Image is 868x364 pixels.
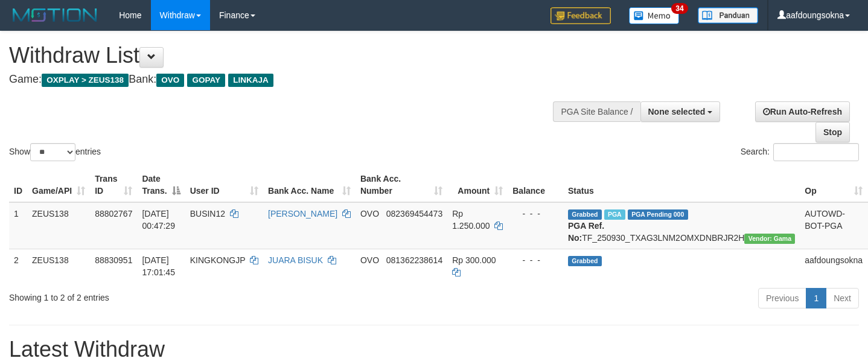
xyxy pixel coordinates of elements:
td: ZEUS138 [27,202,90,249]
td: aafdoungsokna [800,249,867,283]
th: Amount: activate to sort column ascending [447,168,508,202]
a: [PERSON_NAME] [268,209,337,219]
h4: Game: Bank: [9,74,567,86]
span: Vendor URL: https://trx31.1velocity.biz [744,234,795,244]
td: TF_250930_TXAG3LNM2OMXDNBRJR2H [563,202,800,249]
span: BUSIN12 [190,209,225,219]
div: - - - [512,208,558,220]
span: Marked by aafsreyleap [604,209,625,220]
td: AUTOWD-BOT-PGA [800,202,867,249]
span: KINGKONGJP [190,255,246,265]
span: Rp 300.000 [452,255,496,265]
a: 1 [806,288,826,308]
span: [DATE] 00:47:29 [142,209,175,231]
b: PGA Ref. No: [568,221,604,243]
span: PGA Pending [628,209,688,220]
th: Op: activate to sort column ascending [800,168,867,202]
div: Showing 1 to 2 of 2 entries [9,287,353,304]
th: Game/API: activate to sort column ascending [27,168,90,202]
th: Bank Acc. Number: activate to sort column ascending [356,168,447,202]
label: Search: [741,143,859,161]
a: JUARA BISUK [268,255,323,265]
span: Rp 1.250.000 [452,209,490,231]
label: Show entries [9,143,101,161]
img: MOTION_logo.png [9,6,101,24]
span: [DATE] 17:01:45 [142,255,175,277]
span: Grabbed [568,256,602,266]
span: OXPLAY > ZEUS138 [42,74,129,87]
th: Date Trans.: activate to sort column descending [137,168,185,202]
span: None selected [648,107,706,117]
select: Showentries [30,143,75,161]
span: 88830951 [95,255,132,265]
a: Run Auto-Refresh [755,101,850,122]
span: GOPAY [187,74,225,87]
a: Stop [815,122,850,142]
td: ZEUS138 [27,249,90,283]
span: OVO [156,74,184,87]
a: Next [826,288,859,308]
span: Copy 082369454473 to clipboard [386,209,442,219]
span: Copy 081362238614 to clipboard [386,255,442,265]
img: Button%20Memo.svg [629,7,680,24]
div: - - - [512,254,558,266]
span: 88802767 [95,209,132,219]
td: 2 [9,249,27,283]
input: Search: [773,143,859,161]
span: Grabbed [568,209,602,220]
td: 1 [9,202,27,249]
button: None selected [640,101,721,122]
a: Previous [758,288,806,308]
th: User ID: activate to sort column ascending [185,168,263,202]
img: Feedback.jpg [550,7,611,24]
span: OVO [360,209,379,219]
h1: Latest Withdraw [9,337,859,362]
span: OVO [360,255,379,265]
span: LINKAJA [228,74,273,87]
th: Bank Acc. Name: activate to sort column ascending [263,168,356,202]
img: panduan.png [698,7,758,24]
div: PGA Site Balance / [553,101,640,122]
th: Balance [508,168,563,202]
th: ID [9,168,27,202]
th: Status [563,168,800,202]
span: 34 [671,3,688,14]
h1: Withdraw List [9,43,567,68]
th: Trans ID: activate to sort column ascending [90,168,137,202]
